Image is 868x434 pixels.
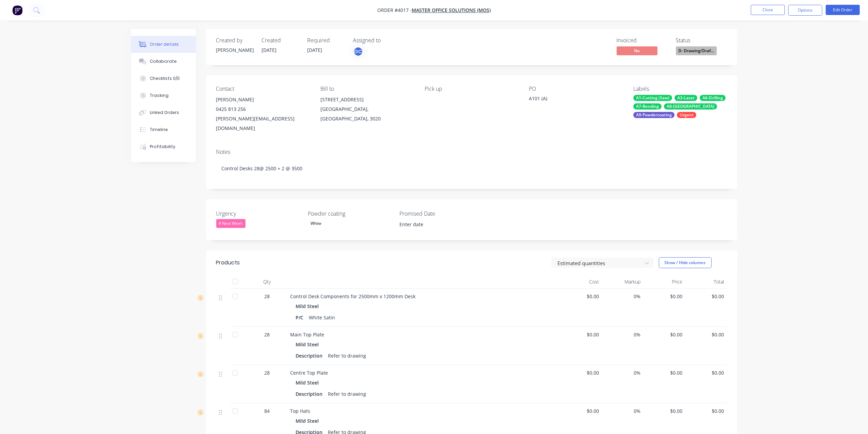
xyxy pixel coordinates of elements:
span: $0.00 [688,369,724,376]
div: Pick up [425,86,518,92]
button: D- Drawing/Draf... [676,46,717,57]
div: Control Desks 28@ 2500 + 2 @ 3500 [216,158,727,179]
div: Checklists 0/0 [150,75,180,82]
div: A8-[GEOGRAPHIC_DATA] [664,103,717,110]
div: Qty [247,275,288,289]
div: [PERSON_NAME] [216,46,254,54]
span: D- Drawing/Draf... [676,46,717,55]
button: Close [751,5,785,15]
div: [PERSON_NAME][EMAIL_ADDRESS][DOMAIN_NAME] [216,114,310,133]
label: Urgency [216,209,301,218]
button: Tracking [131,87,196,104]
div: P/C [296,313,306,322]
span: 28 [265,293,270,300]
button: Timeline [131,121,196,138]
div: [GEOGRAPHIC_DATA], [GEOGRAPHIC_DATA], 3020 [320,104,414,124]
div: PO [529,86,622,92]
span: $0.00 [646,331,683,338]
span: $0.00 [688,407,724,415]
span: $0.00 [646,293,683,300]
input: Enter date [395,219,479,230]
div: 4 Next Week [216,219,246,228]
div: Profitability [150,144,175,150]
div: GC [353,46,363,57]
div: A3-Laser [675,95,697,101]
div: Notes [216,149,727,155]
div: A9-Powdercoating [633,112,675,118]
span: Order #4017 - [377,7,412,14]
span: Main Top Plate [290,331,325,338]
button: Collaborate [131,53,196,70]
span: 0% [604,407,641,415]
span: $0.00 [563,293,599,300]
span: [DATE] [262,47,277,53]
span: 0% [604,369,641,376]
div: A6-Drilling [700,95,726,101]
span: $0.00 [688,293,724,300]
span: $0.00 [646,369,683,376]
button: Linked Orders [131,104,196,121]
span: [DATE] [307,47,322,53]
span: Centre Top Plate [290,370,328,376]
div: [PERSON_NAME] [216,95,310,104]
div: White [308,219,324,228]
label: Promised Date [399,209,485,218]
div: Contact [216,86,310,92]
span: $0.00 [688,331,724,338]
div: Created [262,37,299,44]
span: $0.00 [646,407,683,415]
button: Options [788,5,822,16]
div: Invoiced [617,37,668,44]
span: $0.00 [563,407,599,415]
div: Price [644,275,685,289]
button: Profitability [131,138,196,155]
div: Mild Steel [296,378,322,388]
div: Markup [602,275,644,289]
span: 0% [604,331,641,338]
div: Tracking [150,92,169,99]
div: Products [216,259,240,267]
div: Total [685,275,727,289]
span: 84 [265,407,270,415]
div: Bill to [320,86,414,92]
span: Top Hats [290,408,311,414]
div: Created by [216,37,254,44]
div: Timeline [150,127,168,133]
div: Order details [150,41,179,47]
div: Assigned to [353,37,421,44]
div: Urgent [677,112,696,118]
span: 28 [265,331,270,338]
div: Cost [560,275,602,289]
div: Collaborate [150,58,177,64]
div: Linked Orders [150,110,179,116]
div: Refer to drawing [326,389,369,399]
span: 28 [265,369,270,376]
div: A1-Cutting (Saw) [633,95,672,101]
div: [PERSON_NAME]0425 813 256[PERSON_NAME][EMAIL_ADDRESS][DOMAIN_NAME] [216,95,310,133]
img: Factory [12,5,22,15]
button: Show / Hide columns [659,257,712,268]
button: Edit Order [826,5,860,15]
span: No [617,46,658,55]
div: A101 (A) [529,95,614,104]
span: $0.00 [563,369,599,376]
span: $0.00 [563,331,599,338]
div: Status [676,37,727,44]
div: Mild Steel [296,301,322,311]
label: Powder coating [308,209,393,218]
div: Refer to drawing [326,351,369,361]
div: Mild Steel [296,339,322,349]
div: [STREET_ADDRESS][GEOGRAPHIC_DATA], [GEOGRAPHIC_DATA], 3020 [320,95,414,124]
div: A7-Bending [633,103,662,110]
div: [STREET_ADDRESS] [320,95,414,104]
button: Order details [131,36,196,53]
button: Checklists 0/0 [131,70,196,87]
div: 0425 813 256 [216,104,310,114]
div: Mild Steel [296,416,322,426]
div: Description [296,389,326,399]
div: White Satin [306,313,338,322]
span: 0% [604,293,641,300]
a: Master Office Solutions (MOS) [412,7,491,14]
span: Control Desk Components for 2500mm x 1200mm Desk [290,293,416,300]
